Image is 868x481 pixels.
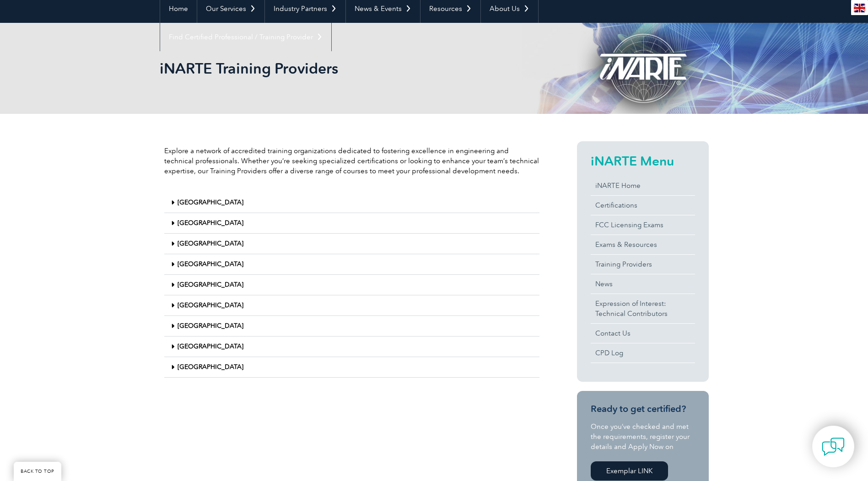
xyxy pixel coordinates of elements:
[14,462,61,481] a: BACK TO TOP
[164,234,539,254] div: [GEOGRAPHIC_DATA]
[591,154,695,168] h2: iNARTE Menu
[178,322,243,330] a: [GEOGRAPHIC_DATA]
[164,316,539,337] div: [GEOGRAPHIC_DATA]
[178,301,243,309] a: [GEOGRAPHIC_DATA]
[591,343,695,363] a: CPD Log
[591,274,695,294] a: News
[591,196,695,215] a: Certifications
[164,192,539,213] div: [GEOGRAPHIC_DATA]
[591,215,695,235] a: FCC Licensing Exams
[164,275,539,295] div: [GEOGRAPHIC_DATA]
[160,59,511,77] h1: iNARTE Training Providers
[164,213,539,234] div: [GEOGRAPHIC_DATA]
[591,176,695,195] a: iNARTE Home
[164,254,539,275] div: [GEOGRAPHIC_DATA]
[164,357,539,378] div: [GEOGRAPHIC_DATA]
[854,4,865,12] img: en
[591,294,695,323] a: Expression of Interest:Technical Contributors
[164,146,539,176] p: Explore a network of accredited training organizations dedicated to fostering excellence in engin...
[591,461,668,481] a: Exemplar LINK
[178,198,243,206] a: [GEOGRAPHIC_DATA]
[591,324,695,343] a: Contact Us
[178,240,243,247] a: [GEOGRAPHIC_DATA]
[591,403,695,415] h3: Ready to get certified?
[591,255,695,274] a: Training Providers
[164,295,539,316] div: [GEOGRAPHIC_DATA]
[178,342,243,350] a: [GEOGRAPHIC_DATA]
[178,363,243,371] a: [GEOGRAPHIC_DATA]
[160,23,331,51] a: Find Certified Professional / Training Provider
[178,281,243,289] a: [GEOGRAPHIC_DATA]
[591,422,695,452] p: Once you’ve checked and met the requirements, register your details and Apply Now on
[822,435,845,458] img: contact-chat.png
[178,260,243,268] a: [GEOGRAPHIC_DATA]
[591,235,695,254] a: Exams & Resources
[178,219,243,227] a: [GEOGRAPHIC_DATA]
[164,337,539,357] div: [GEOGRAPHIC_DATA]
